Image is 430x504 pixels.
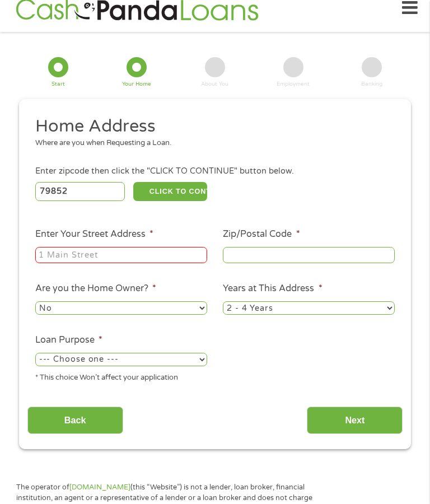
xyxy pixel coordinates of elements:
[223,228,300,240] label: Zip/Postal Code
[35,138,387,149] div: Where are you when Requesting a Loan.
[27,407,123,434] input: Back
[35,228,153,240] label: Enter Your Street Address
[122,82,151,87] div: Your Home
[69,483,130,492] a: [DOMAIN_NAME]
[35,115,387,138] h2: Home Address
[35,182,125,201] input: Enter Zipcode (e.g 01510)
[35,247,207,264] input: 1 Main Street
[35,283,156,295] label: Are you the Home Owner?
[52,82,65,87] div: Start
[133,182,207,201] button: CLICK TO CONTINUE
[361,82,382,87] div: Banking
[201,82,228,87] div: About You
[35,334,102,346] label: Loan Purpose
[307,407,403,434] input: Next
[277,82,310,87] div: Employment
[35,368,207,384] div: * This choice Won’t affect your application
[35,165,395,178] div: Enter zipcode then click the "CLICK TO CONTINUE" button below.
[223,283,322,295] label: Years at This Address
